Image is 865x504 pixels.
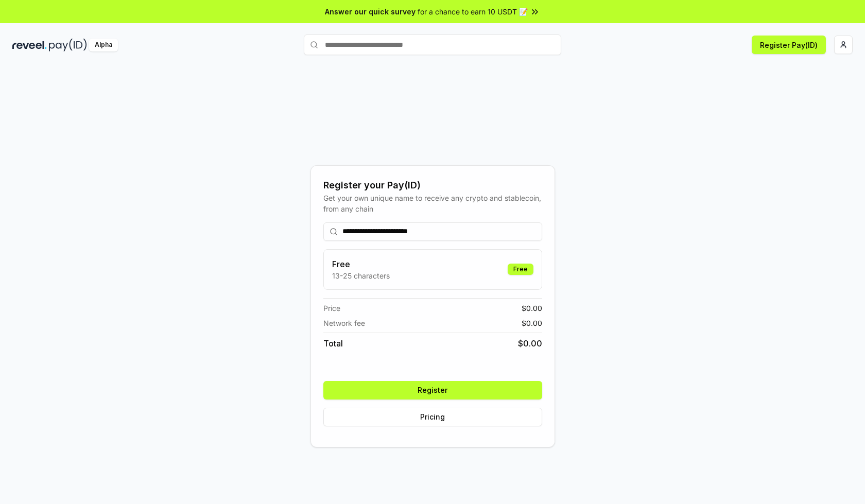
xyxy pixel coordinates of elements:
img: reveel_dark [12,39,47,51]
div: Get your own unique name to receive any crypto and stablecoin, from any chain [323,193,542,214]
span: Network fee [323,318,365,328]
span: Answer our quick survey [325,6,416,17]
button: Register Pay(ID) [752,36,826,54]
span: Total [323,337,343,350]
button: Pricing [323,408,542,426]
span: for a chance to earn 10 USDT 📝 [418,6,528,17]
div: Alpha [89,39,118,51]
button: Register [323,381,542,399]
div: Free [508,264,533,275]
img: pay_id [49,39,87,51]
span: $ 0.00 [522,303,542,314]
span: $ 0.00 [522,318,542,328]
div: Register your Pay(ID) [323,178,542,193]
p: 13-25 characters [332,270,390,281]
h3: Free [332,258,390,270]
span: $ 0.00 [518,337,542,350]
span: Price [323,303,340,314]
